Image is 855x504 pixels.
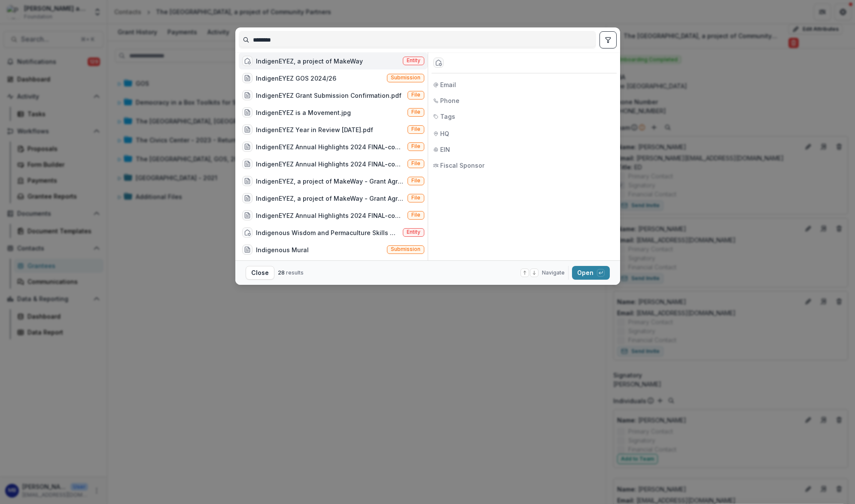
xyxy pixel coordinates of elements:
[256,160,404,169] div: IndigenEYEZ Annual Highlights 2024 FINAL-compressed.pdf
[411,160,420,166] span: File
[440,96,459,105] span: Phone
[411,195,420,201] span: File
[391,75,420,81] span: Submission
[411,212,420,218] span: File
[411,143,420,149] span: File
[407,57,420,63] span: Entity
[246,266,274,280] button: Close
[256,91,402,100] div: IndigenEYEZ Grant Submission Confirmation.pdf
[391,246,420,252] span: Submission
[599,31,617,48] button: toggle filters
[542,269,565,277] span: Navigate
[411,109,420,115] span: File
[256,245,309,254] div: Indigenous Mural
[286,269,304,276] span: results
[411,92,420,98] span: File
[440,129,449,138] span: HQ
[256,211,404,220] div: IndigenEYEZ Annual Highlights 2024 FINAL-compressed.pdf
[256,194,404,203] div: IndigenEYEZ, a project of MakeWay - Grant Agreement - [DATE] - Signed.pdf
[278,269,285,276] span: 28
[256,74,336,83] div: IndigenEYEZ GOS 2024/26
[256,228,399,237] div: Indigenous Wisdom and Permaculture Skills Convergence
[440,80,456,89] span: Email
[440,145,450,154] span: EIN
[256,125,373,134] div: IndigenEYEZ Year in Review [DATE].pdf
[256,142,404,151] div: IndigenEYEZ Annual Highlights 2024 FINAL-compressed.pdf
[572,266,610,280] button: Open
[256,177,404,186] div: IndigenEYEZ, a project of MakeWay - Grant Agreement - [DATE].pdf
[256,108,351,117] div: IndigenEYEZ is a Movement.jpg
[256,57,363,66] div: IndigenEYEZ, a project of MakeWay
[440,112,455,121] span: Tags
[440,161,484,170] span: Fiscal Sponsor
[411,126,420,132] span: File
[407,229,420,235] span: Entity
[411,178,420,184] span: File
